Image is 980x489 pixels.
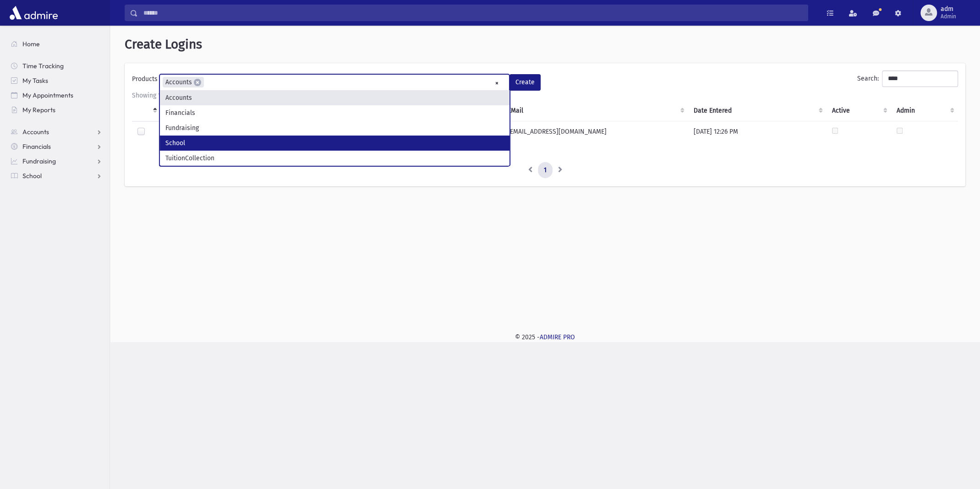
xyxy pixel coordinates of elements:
a: My Appointments [4,88,109,103]
th: Date Entered : activate to sort column ascending [688,100,827,121]
span: adm [941,5,956,13]
li: Financials [160,105,510,120]
a: School [4,168,109,183]
li: Accounts [160,90,510,105]
th: Admin : activate to sort column ascending [891,100,958,121]
div: © 2025 - [125,332,965,342]
span: Home [22,40,40,48]
td: [EMAIL_ADDRESS][DOMAIN_NAME] [502,121,689,144]
th: Active : activate to sort column ascending [827,100,891,121]
span: Time Tracking [22,62,64,70]
h1: Create Logins [125,37,965,52]
li: Accounts [163,77,204,87]
a: Accounts [4,125,109,139]
span: Admin [941,13,956,20]
a: ADMIRE PRO [540,333,575,341]
span: My Tasks [22,76,48,85]
input: Search [138,5,808,21]
a: Home [4,37,109,51]
td: [DATE] 12:26 PM [688,121,827,144]
li: Fundraising [160,120,510,136]
label: Products [132,74,159,87]
span: School [22,172,42,180]
span: Accounts [22,128,49,136]
th: : activate to sort column descending [132,100,161,121]
span: My Appointments [22,91,73,99]
span: Fundraising [22,157,56,165]
span: Remove all items [495,78,499,88]
th: EMail : activate to sort column ascending [502,100,689,121]
a: My Reports [4,103,109,117]
button: Create [509,74,541,91]
label: Search: [857,71,958,87]
span: My Reports [22,106,55,114]
span: Financials [22,142,51,151]
span: × [194,79,201,86]
li: TuitionCollection [160,151,510,166]
img: AdmirePro [7,4,60,22]
a: Financials [4,139,109,154]
a: 1 [538,162,553,179]
a: My Tasks [4,73,109,88]
div: Showing 1 to 1 of 1 entries (filtered from 101 total entries) [132,91,958,100]
input: Search: [882,71,958,87]
a: Time Tracking [4,59,109,73]
a: Fundraising [4,154,109,168]
li: School [160,136,510,151]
